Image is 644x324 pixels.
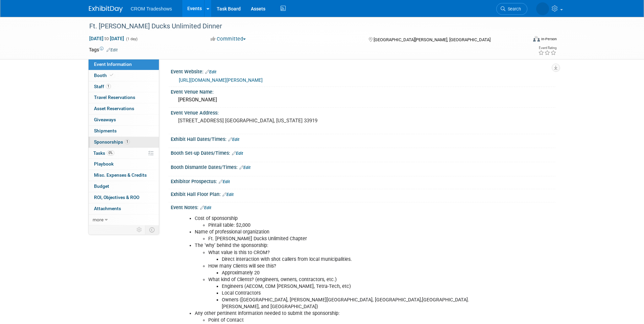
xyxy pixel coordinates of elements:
td: Tags [89,46,118,53]
img: Kristin Elliott [536,2,549,15]
td: Toggle Event Tabs [145,225,159,234]
div: Event Rating [538,46,556,50]
span: 0% [107,150,114,155]
div: Booth Dismantle Dates/Times: [171,162,555,171]
a: Edit [228,137,239,142]
li: Direct interaction with shot callers from local municipalities. [222,256,477,263]
div: Exhibitor Prospectus: [171,176,555,185]
li: Name of professional organization [195,229,477,235]
li: The ‘why’ behind the sponsorship: [195,242,477,249]
a: Edit [222,192,234,197]
div: In-Person [541,36,557,42]
a: ROI, Objectives & ROO [89,192,159,203]
span: 1 [106,84,111,89]
a: Budget [89,181,159,192]
span: more [93,217,103,222]
li: What kind of Clients? (engineers, owners, contractors, etc.) [208,276,477,283]
div: Event Notes: [171,202,555,211]
i: Booth reservation complete [110,73,113,77]
li: Approximately 20 [222,270,477,276]
span: ROI, Objectives & ROO [94,195,139,200]
li: What value is this to CROM? [208,249,477,256]
a: Edit [200,205,211,210]
img: ExhibitDay [89,6,123,13]
li: Owners ([GEOGRAPHIC_DATA], [PERSON_NAME][GEOGRAPHIC_DATA], [GEOGRAPHIC_DATA],[GEOGRAPHIC_DATA]. [... [222,297,477,310]
span: Booth [94,73,115,78]
li: Local Contractors [222,290,477,297]
a: Tasks0% [89,148,159,159]
td: Personalize Event Tab Strip [134,225,145,234]
div: Booth Set-up Dates/Times: [171,148,555,157]
a: [URL][DOMAIN_NAME][PERSON_NAME] [179,77,263,83]
span: Event Information [94,61,132,67]
span: Sponsorships [94,139,130,145]
a: Sponsorships1 [89,137,159,148]
a: Search [496,3,527,15]
a: Attachments [89,203,159,214]
a: Edit [232,151,243,156]
span: Attachments [94,206,121,211]
div: Exhibit Hall Floor Plan: [171,189,555,198]
span: to [103,36,110,41]
span: Budget [94,183,109,189]
div: Event Format [487,35,557,45]
li: Pintail table: $2,000 [208,222,477,229]
span: Asset Reservations [94,106,134,111]
li: Ft. [PERSON_NAME] Ducks Unlimited Chapter [208,235,477,242]
span: Travel Reservations [94,95,135,100]
li: Engineers (AECOM, CDM [PERSON_NAME], Tetra-Tech, etc) [222,283,477,290]
span: CROM Tradeshows [131,6,172,11]
a: Shipments [89,126,159,136]
li: Any other pertinent information needed to submit the sponsorship: [195,310,477,317]
div: Event Venue Name: [171,87,555,95]
a: Edit [219,179,230,184]
span: Misc. Expenses & Credits [94,172,147,178]
a: Travel Reservations [89,92,159,103]
span: Staff [94,84,111,89]
div: Exhibit Hall Dates/Times: [171,134,555,143]
a: Edit [205,70,216,74]
a: Event Information [89,59,159,70]
span: [DATE] [DATE] [89,35,124,42]
a: Edit [106,48,118,52]
span: Search [505,6,521,11]
span: (1 day) [125,37,138,41]
button: Committed [208,35,248,43]
span: Giveaways [94,117,116,122]
pre: [STREET_ADDRESS] [GEOGRAPHIC_DATA], [US_STATE] 33919 [178,118,324,124]
img: Format-Inperson.png [533,36,540,42]
span: Tasks [93,150,114,156]
a: Playbook [89,159,159,170]
a: more [89,215,159,225]
li: Cost of sponsorship [195,215,477,222]
li: How many Clients will see this? [208,263,477,270]
span: Shipments [94,128,117,133]
span: [GEOGRAPHIC_DATA][PERSON_NAME], [GEOGRAPHIC_DATA] [374,37,491,42]
a: Giveaways [89,115,159,125]
a: Asset Reservations [89,103,159,114]
div: [PERSON_NAME] [176,95,550,105]
span: Playbook [94,161,114,167]
a: Edit [239,165,251,170]
div: Event Website: [171,67,555,75]
a: Booth [89,70,159,81]
div: Event Venue Address: [171,108,555,116]
span: 1 [125,139,130,144]
li: Point of Contact [208,317,477,324]
a: Staff1 [89,81,159,92]
a: Misc. Expenses & Credits [89,170,159,181]
div: Ft. [PERSON_NAME] Ducks Unlimited Dinner [87,20,517,32]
